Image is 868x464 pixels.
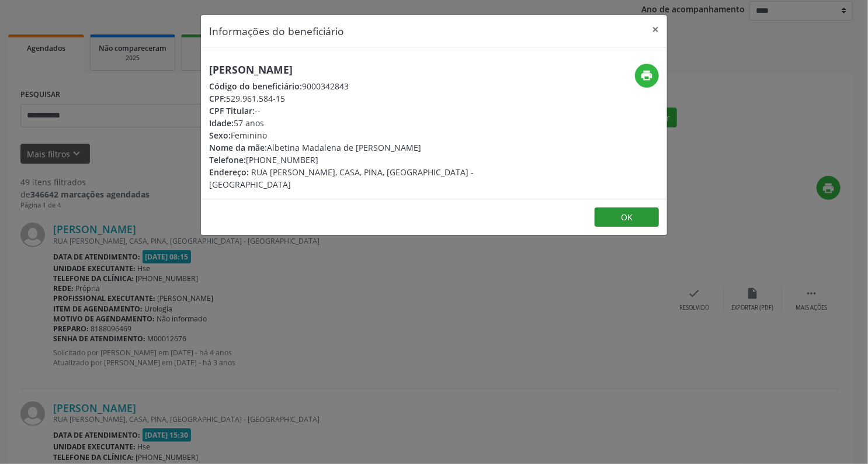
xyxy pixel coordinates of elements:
button: OK [595,207,659,227]
span: Sexo: [209,130,231,141]
span: Endereço: [209,167,249,178]
div: [PHONE_NUMBER] [209,154,504,166]
div: -- [209,105,504,117]
div: Albetina Madalena de [PERSON_NAME] [209,141,504,154]
div: 529.961.584-15 [209,92,504,105]
span: CPF Titular: [209,105,255,116]
button: Close [644,15,667,44]
i: print [641,69,654,82]
h5: Informações do beneficiário [209,23,344,39]
span: Idade: [209,117,234,129]
span: RUA [PERSON_NAME], CASA, PINA, [GEOGRAPHIC_DATA] - [GEOGRAPHIC_DATA] [209,167,474,190]
span: Nome da mãe: [209,142,267,153]
div: 9000342843 [209,80,504,92]
h5: [PERSON_NAME] [209,64,504,76]
div: 57 anos [209,117,504,129]
span: Telefone: [209,154,246,165]
span: Código do beneficiário: [209,81,302,92]
span: CPF: [209,93,226,104]
button: print [635,64,659,88]
div: Feminino [209,129,504,141]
